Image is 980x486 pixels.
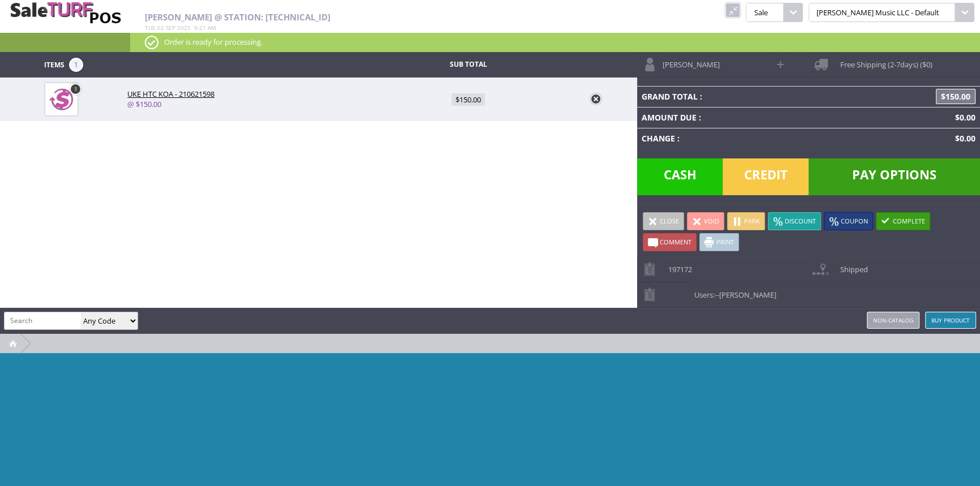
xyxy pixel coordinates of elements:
[637,128,834,149] td: Change :
[44,58,65,70] span: Items
[876,212,930,230] a: Complete
[452,93,485,106] span: $150.00
[199,24,206,32] span: 21
[867,312,919,329] a: Non-catalog
[768,212,821,230] a: Discount
[699,233,739,251] a: Print
[687,212,724,230] a: Void
[746,3,783,22] span: Sale
[70,83,81,95] a: 1
[660,238,691,246] span: Comment
[157,24,164,32] span: 02
[951,133,975,144] span: $0.00
[145,12,635,22] h2: [PERSON_NAME] @ Station: [TECHNICAL_ID]
[643,212,684,230] a: Close
[127,99,161,109] a: @ $150.00
[166,24,175,32] span: Sep
[936,89,975,104] span: $150.00
[717,290,776,300] span: -[PERSON_NAME]
[637,158,723,195] span: Cash
[824,212,873,230] a: Coupon
[834,257,867,274] span: Shipped
[663,257,692,274] span: 197172
[809,3,955,22] span: [PERSON_NAME] Music LLC - Default
[723,158,809,195] span: Credit
[145,24,156,32] span: Tue
[208,24,216,32] span: am
[177,24,191,32] span: 2025
[925,312,976,329] a: Buy Product
[637,107,834,128] td: Amount Due :
[127,89,214,99] span: UKE HTC KOA - 210621598
[834,52,932,70] span: Free Shipping (2-7days) ($0)
[5,312,81,329] input: Search
[145,36,965,48] p: Order is ready for processing.
[951,112,975,123] span: $0.00
[194,24,197,32] span: 9
[715,290,717,300] span: -
[809,158,980,195] span: Pay Options
[637,86,834,107] td: Grand Total :
[145,24,216,32] span: , :
[727,212,765,230] a: Park
[382,58,554,72] td: Sub Total
[69,58,83,72] span: 1
[689,282,776,300] span: Users:
[657,52,720,70] span: [PERSON_NAME]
